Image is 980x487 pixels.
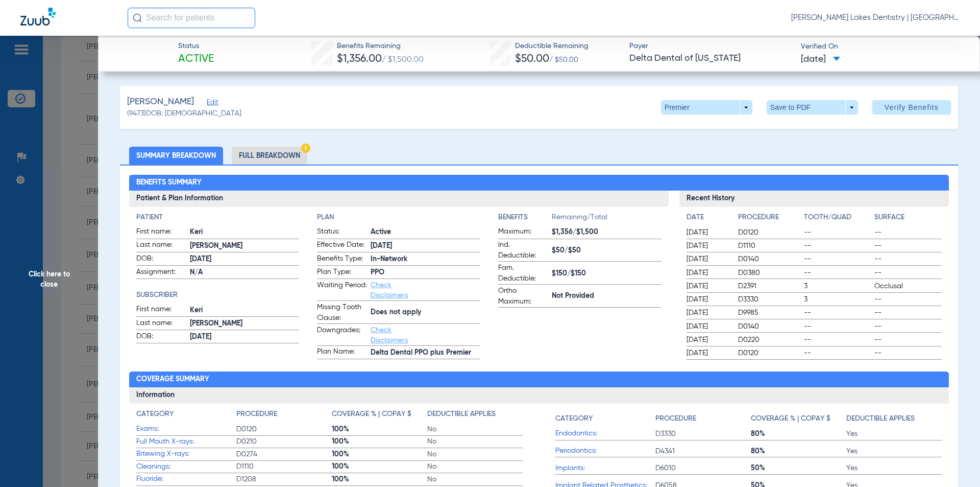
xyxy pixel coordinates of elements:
[498,212,552,223] h4: Benefits
[874,294,942,305] span: --
[317,346,367,359] span: Plan Name:
[382,56,424,64] span: / $1,500.00
[317,302,367,323] span: Missing Tooth Clause:
[801,53,840,66] span: [DATE]
[804,294,871,305] span: 3
[136,212,300,223] h4: Patient
[129,147,223,165] li: Summary Breakdown
[317,280,367,300] span: Waiting Period:
[929,438,980,487] iframe: Chat Widget
[129,387,949,404] h3: Information
[874,212,942,223] h4: Surface
[190,227,300,238] span: Keri
[687,212,729,223] h4: Date
[751,463,846,473] span: 50%
[236,409,277,420] h4: Procedure
[127,96,194,108] span: [PERSON_NAME]
[655,413,696,424] h4: Procedure
[555,446,655,456] span: Periodontics:
[804,348,871,358] span: --
[874,335,942,345] span: --
[317,267,367,279] span: Plan Type:
[427,449,523,459] span: No
[332,474,427,484] span: 100%
[236,461,332,472] span: D1110
[136,474,236,484] span: Fluoride:
[190,332,300,342] span: [DATE]
[804,227,871,238] span: --
[846,446,942,456] span: Yes
[738,254,800,264] span: D0140
[804,281,871,291] span: 3
[236,409,332,423] app-breakdown-title: Procedure
[751,409,846,428] app-breakdown-title: Coverage % | Copay $
[332,436,427,447] span: 100%
[549,56,578,63] span: / $50.00
[337,54,382,64] span: $1,356.00
[552,291,661,302] span: Not Provided
[332,424,427,434] span: 100%
[738,241,800,251] span: D1110
[129,175,949,191] h2: Benefits Summary
[136,436,236,447] span: Full Mouth X-rays:
[371,347,480,358] span: Delta Dental PPO plus Premier
[804,212,871,226] app-breakdown-title: Tooth/Quad
[767,100,858,114] button: Save to PDF
[874,281,942,291] span: Occlusal
[236,474,332,484] span: D1208
[687,321,729,332] span: [DATE]
[136,290,300,300] app-breakdown-title: Subscriber
[127,108,241,119] span: (9473) DOB: [DEMOGRAPHIC_DATA]
[655,429,751,439] span: D3330
[515,41,589,52] span: Deductible Remaining
[738,348,800,358] span: D0120
[629,52,792,65] span: Delta Dental of [US_STATE]
[317,240,367,252] span: Effective Date:
[555,428,655,439] span: Endodontics:
[687,294,729,305] span: [DATE]
[552,245,661,256] span: $50/$50
[427,461,523,472] span: No
[427,474,523,484] span: No
[687,308,729,318] span: [DATE]
[846,409,942,428] app-breakdown-title: Deductible Applies
[751,413,830,424] h4: Coverage % | Copay $
[552,227,661,238] span: $1,356/$1,500
[738,268,800,278] span: D0380
[190,267,300,278] span: N/A
[136,318,186,330] span: Last name:
[738,281,800,291] span: D2391
[687,335,729,345] span: [DATE]
[655,446,751,456] span: D4341
[804,212,871,223] h4: Tooth/Quad
[427,409,523,423] app-breakdown-title: Deductible Applies
[236,424,332,434] span: D0120
[738,294,800,305] span: D3330
[136,331,186,343] span: DOB:
[371,282,408,299] a: Check Disclaimers
[427,424,523,434] span: No
[874,268,942,278] span: --
[874,241,942,251] span: --
[801,41,964,52] span: Verified On
[804,321,871,332] span: --
[498,212,552,226] app-breakdown-title: Benefits
[804,241,871,251] span: --
[661,100,752,114] button: Premier
[687,241,729,251] span: [DATE]
[190,305,300,316] span: Keri
[317,325,367,345] span: Downgrades:
[20,8,56,26] img: Zuub Logo
[371,327,408,344] a: Check Disclaimers
[687,268,729,278] span: [DATE]
[751,429,846,439] span: 80%
[738,212,800,226] app-breakdown-title: Procedure
[655,463,751,473] span: D6010
[178,41,214,52] span: Status
[874,348,942,358] span: --
[136,461,236,472] span: Cleanings:
[136,424,236,434] span: Exams:
[687,254,729,264] span: [DATE]
[791,13,960,23] span: [PERSON_NAME] Lakes Dentistry | [GEOGRAPHIC_DATA]
[846,429,942,439] span: Yes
